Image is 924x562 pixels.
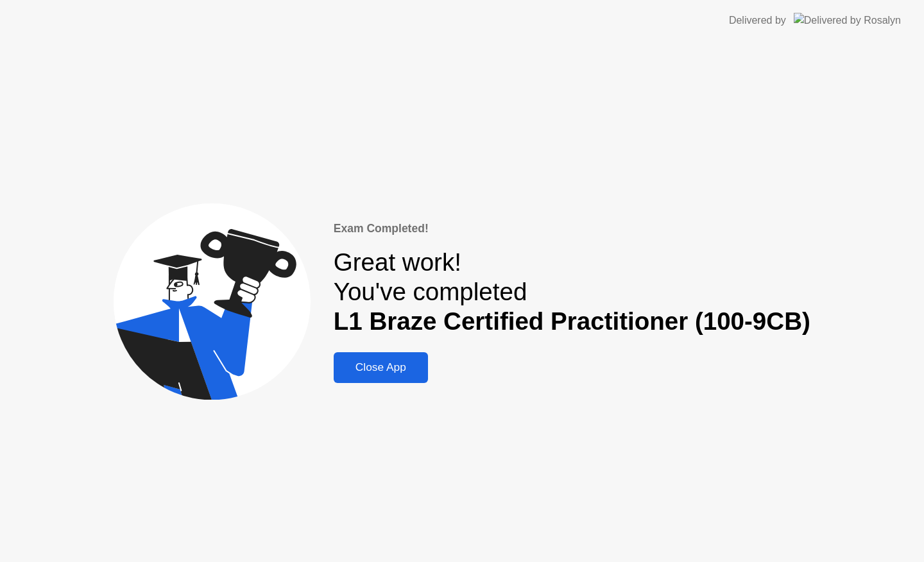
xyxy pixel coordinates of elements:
[338,361,424,374] div: Close App
[334,307,810,335] b: L1 Braze Certified Practitioner (100-9CB)
[794,13,901,28] img: Delivered by Rosalyn
[334,248,810,337] div: Great work! You've completed
[334,220,810,237] div: Exam Completed!
[334,352,428,383] button: Close App
[729,13,786,28] div: Delivered by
